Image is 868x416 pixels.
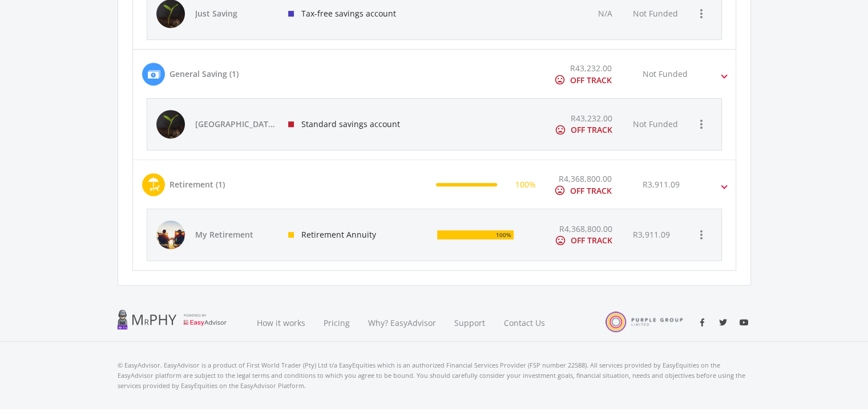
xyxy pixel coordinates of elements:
[554,124,566,136] i: mood_bad
[195,8,275,19] span: Just Saving
[279,209,429,260] div: Retirement Annuity
[133,209,736,270] div: Retirement (1) 100% R4,368,800.00 mood_bad OFF TRACK R3,911.09
[695,228,708,242] i: more_vert
[133,50,736,98] mat-expansion-panel-header: General Saving (1) R43,232.00 mood_bad OFF TRACK Not Funded
[195,119,275,130] span: [GEOGRAPHIC_DATA]
[695,117,708,131] i: more_vert
[133,98,736,160] div: General Saving (1) R43,232.00 mood_bad OFF TRACK Not Funded
[559,223,612,234] span: R4,368,800.00
[495,304,555,342] a: Contact Us
[279,99,429,150] div: Standard savings account
[133,160,736,209] mat-expansion-panel-header: Retirement (1) 100% R4,368,800.00 mood_bad OFF TRACK R3,911.09
[695,7,708,21] i: more_vert
[690,2,713,25] button: more_vert
[515,178,536,190] div: 100%
[248,304,314,342] a: How it works
[570,124,612,136] div: OFF TRACK
[359,304,445,342] a: Why? EasyAdvisor
[314,304,359,342] a: Pricing
[632,8,677,19] span: Not Funded
[554,185,566,196] i: mood_bad
[493,229,511,240] div: 100%
[195,229,275,240] span: My Retirement
[570,63,612,74] span: R43,232.00
[169,68,239,80] div: General Saving (1)
[570,185,612,197] div: OFF TRACK
[169,178,225,190] div: Retirement (1)
[445,304,495,342] a: Support
[690,113,713,136] button: more_vert
[570,113,612,124] span: R43,232.00
[632,119,677,129] span: Not Funded
[554,74,566,85] i: mood_bad
[597,8,612,19] span: N/A
[559,173,612,184] span: R4,368,800.00
[570,74,612,86] div: OFF TRACK
[118,360,751,391] p: © EasyAdvisor. EasyAdvisor is a product of First World Trader (Pty) Ltd t/a EasyEquities which is...
[643,178,680,190] div: R3,911.09
[632,229,669,240] div: R3,911.09
[570,235,612,246] div: OFF TRACK
[643,68,688,80] div: Not Funded
[554,235,566,246] i: mood_bad
[690,223,713,246] button: more_vert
